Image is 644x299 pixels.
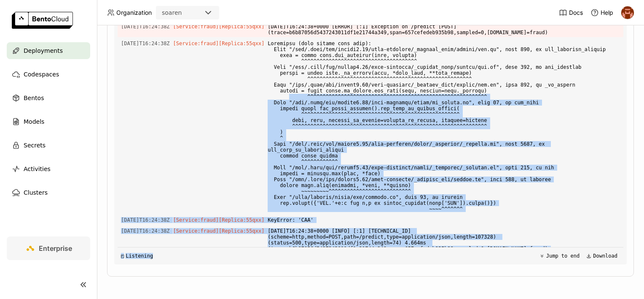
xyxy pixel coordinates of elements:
[24,164,51,174] span: Activities
[24,140,46,150] span: Secrets
[537,251,582,261] button: Jump to end
[173,24,219,30] span: [Service:fraud]
[7,90,90,106] a: Bentos
[7,160,90,177] a: Activities
[621,6,634,19] img: h0akoisn5opggd859j2zve66u2a2
[39,244,72,253] span: Enterprise
[121,22,170,31] span: 2025-09-16T16:24:38.021Z
[121,39,170,48] span: 2025-09-16T16:24:38.021Z
[559,8,583,17] a: Docs
[569,9,583,16] span: Docs
[24,69,59,79] span: Codespaces
[590,8,613,17] div: Help
[584,251,620,261] button: Download
[12,12,73,29] img: logo
[7,236,90,260] a: Enterprise
[173,228,219,234] span: [Service:fraud]
[121,226,170,236] span: 2025-09-16T16:24:38.022Z
[7,137,90,154] a: Secrets
[173,41,219,46] span: [Service:fraud]
[268,226,620,253] span: [DATE]T16:24:38+0000 [INFO] [:1] [TECHNICAL_ID] (scheme=http,method=POST,path=/predict,type=appli...
[121,253,124,259] span: ◰
[24,46,63,56] span: Deployments
[268,215,620,225] span: KeyError: 'CAA'
[601,9,613,16] span: Help
[219,41,264,46] span: [Replica:55qxx]
[268,22,620,37] span: [DATE]T16:24:38+0000 [ERROR] [:1] Exception on /predict [POST] (trace=b6b87056d5437243011df1e2174...
[7,113,90,130] a: Models
[219,24,264,30] span: [Replica:55qxx]
[24,117,44,127] span: Models
[7,184,90,201] a: Clusters
[121,253,153,259] div: Listening
[162,8,182,17] div: soaren
[24,188,48,198] span: Clusters
[121,215,170,225] span: 2025-09-16T16:24:38.021Z
[182,9,183,17] input: Selected soaren.
[24,93,44,103] span: Bentos
[7,66,90,83] a: Codespaces
[219,217,264,223] span: [Replica:55qxx]
[116,9,152,16] span: Organization
[7,42,90,59] a: Deployments
[173,217,219,223] span: [Service:fraud]
[268,39,620,214] span: Loremipsu (dolo sitame cons adip): Elit "/sed/.doei/tem/incidi2.19/utla-etdolore/_magnaal_enim/ad...
[219,228,264,234] span: [Replica:55qxx]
